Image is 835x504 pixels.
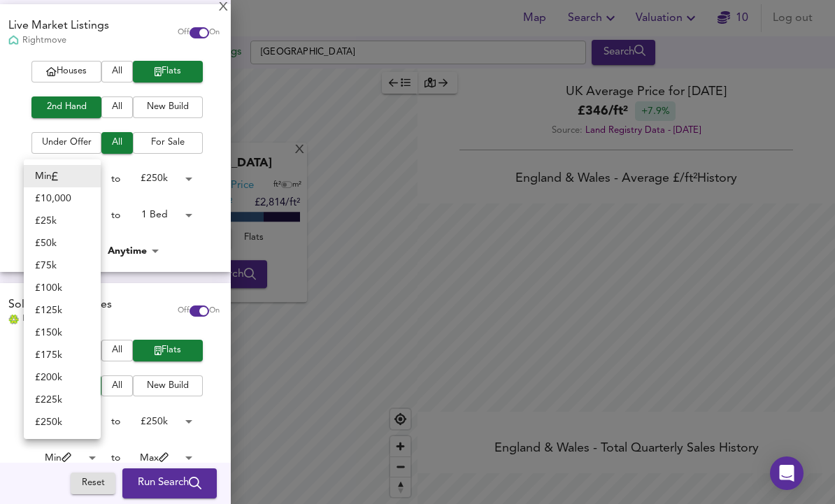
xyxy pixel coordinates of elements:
[24,299,101,322] li: £ 125k
[24,366,101,389] li: £ 200k
[24,232,101,254] li: £ 50k
[24,165,101,187] li: Min
[770,456,804,490] div: Open Intercom Messenger
[24,277,101,299] li: £ 100k
[24,411,101,433] li: £ 250k
[24,187,101,210] li: £ 10,000
[24,254,101,277] li: £ 75k
[24,210,101,232] li: £ 25k
[24,389,101,411] li: £ 225k
[24,322,101,344] li: £ 150k
[24,344,101,366] li: £ 175k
